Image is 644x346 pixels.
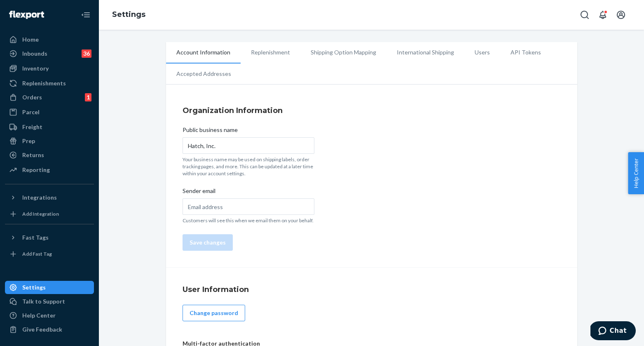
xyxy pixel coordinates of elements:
p: Customers will see this when we email them on your behalf. [183,217,314,224]
button: Talk to Support [5,295,94,308]
div: Replenishments [22,79,66,87]
div: Help Center [22,311,56,320]
div: Home [22,35,39,44]
input: Sender email [183,198,314,215]
a: Prep [5,134,94,148]
button: Save changes [183,234,233,251]
img: Flexport logo [9,11,44,19]
div: Orders [22,93,42,101]
button: Open notifications [595,7,611,23]
li: API Tokens [500,42,551,63]
button: Open Search Box [576,7,593,23]
a: Add Fast Tag [5,247,94,261]
a: Replenishments [5,77,94,90]
div: Returns [22,151,44,159]
div: Give Feedback [22,325,62,334]
button: Give Feedback [5,323,94,336]
a: Freight [5,120,94,134]
div: Integrations [22,193,57,202]
li: International Shipping [386,42,464,63]
span: Public business name [183,126,238,137]
ol: breadcrumbs [105,3,152,27]
button: Fast Tags [5,231,94,244]
button: Change password [183,305,245,321]
div: Freight [22,123,42,131]
a: Orders1 [5,91,94,104]
p: Your business name may be used on shipping labels, order tracking pages, and more. This can be up... [183,156,314,177]
div: Add Integration [22,210,59,217]
a: Help Center [5,309,94,322]
li: Account Information [166,42,241,64]
a: Parcel [5,106,94,119]
button: Help Center [628,152,644,194]
div: Add Fast Tag [22,250,52,257]
a: Settings [5,281,94,294]
a: Returns [5,148,94,162]
div: Parcel [22,108,40,116]
div: Talk to Support [22,297,65,306]
li: Replenishment [241,42,300,63]
iframe: Opens a widget where you can chat to one of our agents [590,321,636,342]
a: Settings [112,10,145,19]
button: Open account menu [613,7,629,23]
div: Settings [22,283,46,292]
button: Close Navigation [77,7,94,23]
a: Reporting [5,163,94,177]
div: Fast Tags [22,233,49,242]
div: Inventory [22,64,49,73]
li: Accepted Addresses [166,64,241,84]
a: Inbounds36 [5,47,94,60]
div: 1 [85,93,91,101]
div: Reporting [22,166,50,174]
a: Add Integration [5,207,94,221]
div: Prep [22,137,35,145]
li: Shipping Option Mapping [300,42,386,63]
div: Inbounds [22,49,47,58]
div: 36 [82,49,91,58]
li: Users [464,42,500,63]
h4: Organization Information [183,105,561,116]
h4: User Information [183,284,561,295]
a: Inventory [5,62,94,75]
input: Public business name [183,137,314,154]
a: Home [5,33,94,46]
span: Sender email [183,187,215,198]
button: Integrations [5,191,94,204]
